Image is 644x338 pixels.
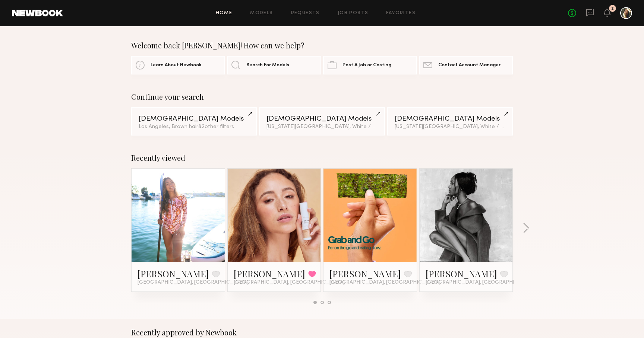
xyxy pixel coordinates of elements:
[329,268,401,280] a: [PERSON_NAME]
[131,56,225,74] a: Learn About Newbook
[259,107,385,135] a: [DEMOGRAPHIC_DATA] Models[US_STATE][GEOGRAPHIC_DATA], White / Caucasian
[198,124,234,129] span: & 2 other filter s
[131,153,513,162] div: Recently viewed
[342,63,391,68] span: Post A Job or Casting
[291,11,320,16] a: Requests
[131,107,257,135] a: [DEMOGRAPHIC_DATA] ModelsLos Angeles, Brown hair&2other filters
[426,280,537,286] span: [GEOGRAPHIC_DATA], [GEOGRAPHIC_DATA]
[250,11,273,16] a: Models
[139,115,249,122] div: [DEMOGRAPHIC_DATA] Models
[329,280,441,286] span: [GEOGRAPHIC_DATA], [GEOGRAPHIC_DATA]
[338,11,369,16] a: Job Posts
[266,115,377,122] div: [DEMOGRAPHIC_DATA] Models
[395,124,505,130] div: [US_STATE][GEOGRAPHIC_DATA], White / Caucasian
[131,328,513,337] div: Recently approved by Newbook
[138,268,209,280] a: [PERSON_NAME]
[266,124,377,130] div: [US_STATE][GEOGRAPHIC_DATA], White / Caucasian
[234,280,345,286] span: [GEOGRAPHIC_DATA], [GEOGRAPHIC_DATA]
[246,63,289,68] span: Search For Models
[426,268,497,280] a: [PERSON_NAME]
[419,56,513,74] a: Contact Account Manager
[216,11,233,16] a: Home
[139,124,249,130] div: Los Angeles, Brown hair
[611,7,614,11] div: 2
[227,56,321,74] a: Search For Models
[131,92,513,101] div: Continue your search
[151,63,202,68] span: Learn About Newbook
[386,11,416,16] a: Favorites
[387,107,513,135] a: [DEMOGRAPHIC_DATA] Models[US_STATE][GEOGRAPHIC_DATA], White / Caucasian
[438,63,501,68] span: Contact Account Manager
[234,268,305,280] a: [PERSON_NAME]
[131,41,513,50] div: Welcome back [PERSON_NAME]! How can we help?
[323,56,417,74] a: Post A Job or Casting
[138,280,249,286] span: [GEOGRAPHIC_DATA], [GEOGRAPHIC_DATA]
[395,115,505,122] div: [DEMOGRAPHIC_DATA] Models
